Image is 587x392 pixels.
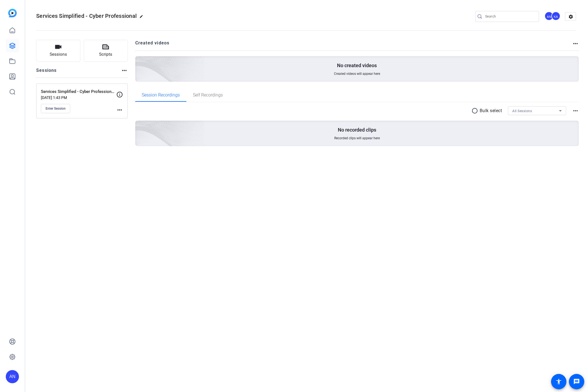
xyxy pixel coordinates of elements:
mat-icon: accessibility [555,378,562,385]
button: Scripts [84,40,128,62]
div: AN [544,12,554,21]
mat-icon: message [573,378,580,385]
span: All Sessions [512,109,532,113]
mat-icon: radio_button_unchecked [471,107,480,114]
mat-icon: more_horiz [121,67,128,74]
img: Creted videos background [74,2,205,121]
mat-icon: more_horiz [116,107,123,113]
img: embarkstudio-empty-session.png [74,66,205,185]
mat-icon: more_horiz [572,107,579,114]
input: Search [485,13,535,20]
span: Enter Session [46,106,66,111]
span: Created videos will appear here [334,72,380,76]
h2: Sessions [36,67,57,78]
p: [DATE] 1:43 PM [41,95,116,100]
span: Session Recordings [142,93,180,97]
p: No recorded clips [338,127,376,133]
mat-icon: settings [565,13,576,21]
span: Services Simplified - Cyber Professional [36,13,137,19]
ngx-avatar: Adrian Nuno [544,12,554,21]
mat-icon: edit [139,15,146,21]
ngx-avatar: Kristi Amick [551,12,561,21]
p: Bulk select [480,107,502,114]
div: KA [551,12,560,21]
span: Sessions [50,51,67,58]
p: Services Simplified - Cyber Professional Services [41,89,116,95]
span: Self Recordings [193,93,223,97]
div: AN [6,370,19,383]
mat-icon: more_horiz [572,40,579,47]
button: Enter Session [41,104,70,113]
span: Recorded clips will appear here [334,136,380,140]
h2: Created videos [135,40,572,50]
img: blue-gradient.svg [8,9,17,17]
button: Sessions [36,40,80,62]
span: Scripts [99,51,112,58]
p: No created videos [337,62,377,69]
